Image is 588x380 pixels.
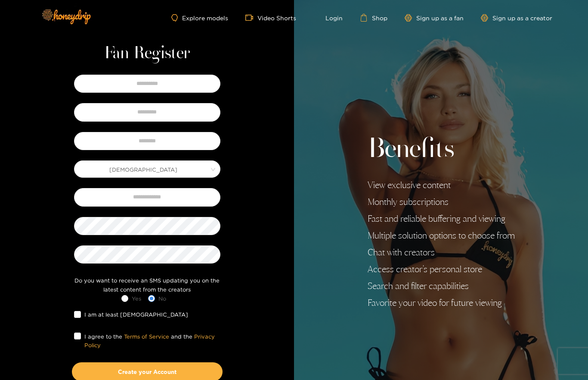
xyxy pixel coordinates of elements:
[481,14,552,22] a: Sign up as a creator
[245,14,257,22] span: video-camera
[405,14,464,22] a: Sign up as a fan
[368,281,515,291] li: Search and filter capabilities
[74,163,220,175] span: Male
[368,264,515,274] li: Access creator's personal store
[104,43,190,64] h1: Fan Register
[368,230,515,241] li: Multiple solution options to choose from
[368,133,515,166] h2: Benefits
[81,332,220,350] span: I agree to the and the
[245,14,296,22] a: Video Shorts
[124,333,169,339] a: Terms of Service
[368,197,515,207] li: Monthly subscriptions
[72,276,223,294] div: Do you want to receive an SMS updating you on the latest content from the creators
[360,14,387,22] a: Shop
[313,14,343,22] a: Login
[171,14,228,22] a: Explore models
[81,310,192,319] span: I am at least [DEMOGRAPHIC_DATA]
[368,214,515,224] li: Fast and reliable buffering and viewing
[368,247,515,258] li: Chat with creators
[128,294,145,303] span: Yes
[368,298,515,308] li: Favorite your video for future viewing
[368,180,515,190] li: View exclusive content
[155,294,170,303] span: No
